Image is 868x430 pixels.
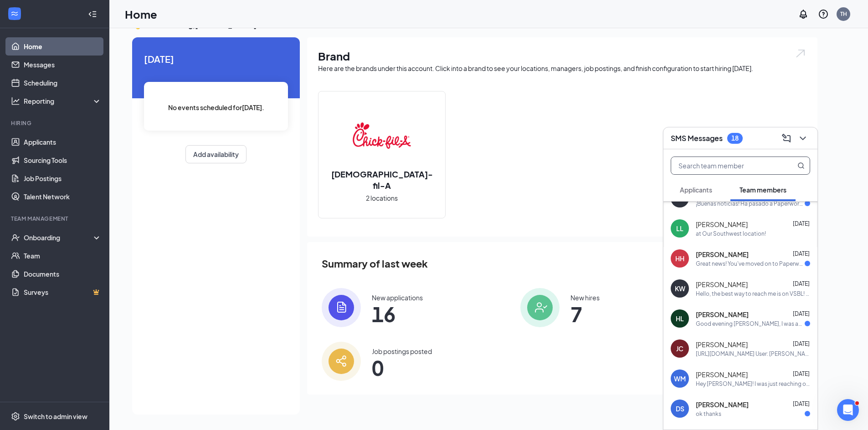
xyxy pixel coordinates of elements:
span: Summary of last week [322,256,428,272]
svg: ComposeMessage [781,133,792,144]
svg: WorkstreamLogo [10,9,19,18]
span: [DATE] [793,250,810,257]
a: Messages [24,56,102,74]
span: [PERSON_NAME] [696,220,748,229]
span: Applicants [680,186,712,194]
a: Applicants [24,133,102,151]
span: 16 [372,306,423,322]
svg: Notifications [798,9,809,20]
svg: Analysis [11,96,20,106]
div: ¡Buenas noticias! Ha pasado a Paperwork Processing, la siguiente etapa de la solicitud. Mientras ... [696,200,805,207]
span: [PERSON_NAME] [696,340,748,349]
svg: MagnifyingGlass [797,162,805,169]
span: 0 [372,359,432,376]
h1: Home [125,6,157,22]
div: at Our Southwest location! [696,230,766,238]
svg: QuestionInfo [818,9,829,20]
span: [PERSON_NAME] [696,310,749,319]
span: No events scheduled for [DATE] . [168,102,264,112]
div: HL [676,314,684,323]
span: [DATE] [793,370,810,377]
h1: Brand [318,48,806,64]
a: Job Postings [24,169,102,187]
div: HH [675,254,684,263]
img: icon [322,342,361,381]
a: Team [24,247,102,265]
img: open.6027fd2a22e1237b5b06.svg [795,48,806,59]
div: Job postings posted [372,347,432,356]
span: [DATE] [793,340,810,347]
div: JC [676,344,683,353]
svg: ChevronDown [797,133,808,144]
input: Search team member [671,157,779,174]
div: ok thanks [696,410,721,418]
div: KW [675,284,685,293]
div: Switch to admin view [24,412,87,421]
img: icon [520,288,560,327]
a: Talent Network [24,187,102,206]
div: 18 [731,134,739,142]
span: 7 [570,306,600,322]
h3: SMS Messages [671,133,723,143]
div: Hey [PERSON_NAME]! I was just reaching out to make sure you have gotten in all of the apps? You m... [696,380,810,388]
svg: UserCheck [11,233,20,242]
span: [DATE] [793,220,810,227]
h2: [DEMOGRAPHIC_DATA]-fil-A [318,168,445,191]
span: 2 locations [366,193,398,203]
div: Here are the brands under this account. Click into a brand to see your locations, managers, job p... [318,64,806,73]
svg: Settings [11,412,20,421]
div: Hiring [11,119,100,127]
div: Reporting [24,96,102,106]
div: DS [676,404,684,413]
img: Chick-fil-A [353,106,411,165]
span: [PERSON_NAME] [696,370,748,379]
a: Sourcing Tools [24,151,102,169]
div: Hello, the best way to reach me is on VSBL! I will try to accommodate but ultimately i must sched... [696,290,810,298]
div: Good evening [PERSON_NAME], I was able to complete my pathway [DATE]. [696,320,805,328]
div: Great news! You've moved on to Paperwork Processing, the next stage of the application. While we ... [696,260,805,268]
div: Onboarding [24,233,94,242]
div: LL [676,224,683,233]
div: WM [674,374,686,383]
button: ChevronDown [796,131,810,146]
button: Add availability [185,145,247,163]
span: [DATE] [793,400,810,407]
span: [PERSON_NAME] [696,400,749,409]
img: icon [322,288,361,327]
svg: Collapse [88,10,97,19]
div: Team Management [11,215,100,223]
a: Home [24,37,102,56]
div: TH [840,10,847,18]
a: Documents [24,265,102,283]
iframe: Intercom live chat [837,399,859,421]
span: [DATE] [793,310,810,317]
div: New applications [372,293,423,302]
span: [PERSON_NAME] [696,280,748,289]
span: [PERSON_NAME] [696,250,749,259]
span: [DATE] [793,280,810,287]
span: [DATE] [144,52,288,66]
span: Team members [740,186,786,194]
a: SurveysCrown [24,283,102,301]
div: [URL][DOMAIN_NAME] User: [PERSON_NAME].childs1 temp pass: wwiJeLGDxUvQ [696,350,810,358]
a: Scheduling [24,74,102,92]
div: New hires [570,293,600,302]
button: ComposeMessage [779,131,794,146]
